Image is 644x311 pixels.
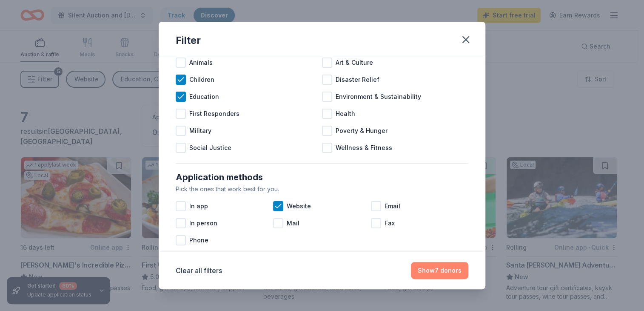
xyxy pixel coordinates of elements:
span: In person [189,218,217,228]
span: Fax [385,218,395,228]
span: Art & Culture [336,58,373,68]
div: Filter [176,34,201,47]
span: In app [189,201,208,211]
span: Military [189,126,211,136]
div: Pick the ones that work best for you. [176,184,468,194]
span: Children [189,75,214,85]
span: Phone [189,235,208,245]
span: First Responders [189,109,239,119]
span: Health [336,109,355,119]
span: Animals [189,58,213,68]
span: Mail [287,218,299,228]
span: Wellness & Fitness [336,143,392,153]
span: Social Justice [189,143,231,153]
span: Education [189,92,219,102]
button: Clear all filters [176,265,222,276]
span: Disaster Relief [336,75,379,85]
button: Show7 donors [411,262,468,279]
span: Environment & Sustainability [336,92,421,102]
span: Email [385,201,400,211]
div: Application methods [176,170,468,184]
span: Poverty & Hunger [336,126,388,136]
span: Website [287,201,311,211]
